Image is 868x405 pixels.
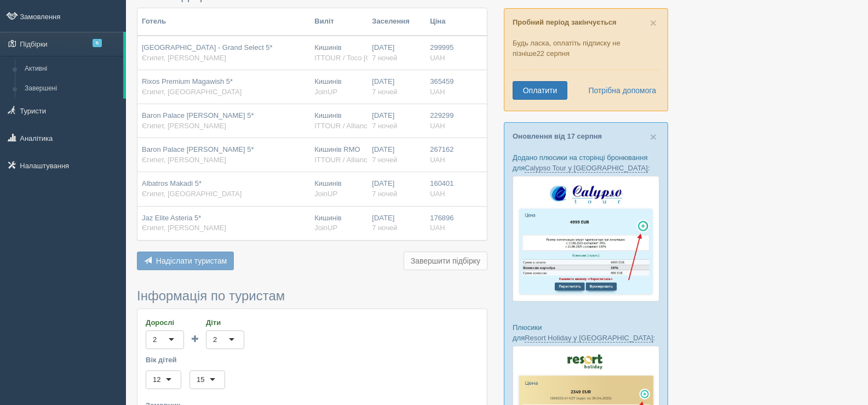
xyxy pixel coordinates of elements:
[430,224,445,232] span: UAH
[430,190,445,198] span: UAH
[153,374,160,385] div: 12
[142,145,254,153] span: Baron Palace [PERSON_NAME] 5*
[156,256,227,265] span: Надіслати туристам
[430,179,453,187] span: 160401
[430,54,445,62] span: UAH
[310,8,367,36] th: Виліт
[314,43,363,63] div: Кишинів
[314,88,337,96] span: JoinUP
[314,190,337,198] span: JoinUP
[142,214,201,222] span: Jaz Elite Asteria 5*
[372,54,397,62] span: 7 ночей
[404,252,487,270] button: Завершити підбірку
[314,77,363,97] div: Кишинів
[581,81,657,100] a: Потрібна допомога
[372,156,397,164] span: 7 ночей
[137,252,234,270] button: Надіслати туристам
[372,111,421,131] div: [DATE]
[504,8,668,111] div: Будь ласка, оплатіть підписку не пізніше
[430,122,445,130] span: UAH
[153,334,157,345] div: 2
[142,111,254,119] span: Baron Palace [PERSON_NAME] 5*
[137,8,310,36] th: Готель
[213,334,217,345] div: 2
[314,111,363,131] div: Кишинів
[372,224,397,232] span: 7 ночей
[513,176,659,301] img: calypso-tour-proposal-crm-for-travel-agency.jpg
[142,88,242,96] span: Єгипет, [GEOGRAPHIC_DATA]
[513,81,567,100] a: Оплатити
[537,49,570,58] span: 22 серпня
[93,39,102,47] span: 6
[426,8,458,36] th: Ціна
[372,43,421,63] div: [DATE]
[513,18,617,26] b: Пробний період закінчується
[206,317,244,328] label: Діти
[142,77,233,85] span: Rixos Premium Magawish 5*
[430,145,453,153] span: 267162
[430,43,453,52] span: 299995
[430,214,453,222] span: 176896
[372,213,421,233] div: [DATE]
[142,54,226,62] span: Єгипет, [PERSON_NAME]
[367,8,426,36] th: Заселення
[430,88,445,96] span: UAH
[430,156,445,164] span: UAH
[314,179,363,199] div: Кишинів
[314,54,438,62] span: ITTOUR / Toco [GEOGRAPHIC_DATA]
[314,122,371,130] span: ITTOUR / Alliance
[142,122,226,130] span: Єгипет, [PERSON_NAME]
[142,224,226,232] span: Єгипет, [PERSON_NAME]
[650,131,657,142] button: Close
[372,145,421,165] div: [DATE]
[142,179,202,187] span: Albatros Makadi 5*
[372,88,397,96] span: 7 ночей
[20,59,123,79] a: Активні
[372,179,421,199] div: [DATE]
[314,145,363,165] div: Кишинів RMO
[142,190,242,198] span: Єгипет, [GEOGRAPHIC_DATA]
[650,16,657,29] span: ×
[513,132,602,140] a: Оновлення від 17 серпня
[314,213,363,233] div: Кишинів
[525,164,648,173] a: Calypso Tour у [GEOGRAPHIC_DATA]
[146,355,479,365] label: Вік дітей
[314,156,371,164] span: ITTOUR / Alliance
[650,130,657,143] span: ×
[525,334,653,343] a: Resort Holiday у [GEOGRAPHIC_DATA]
[142,43,273,52] span: [GEOGRAPHIC_DATA] - Grand Select 5*
[197,374,204,385] div: 15
[372,122,397,130] span: 7 ночей
[20,79,123,99] a: Завершені
[142,156,226,164] span: Єгипет, [PERSON_NAME]
[372,190,397,198] span: 7 ночей
[146,317,184,328] label: Дорослі
[430,111,453,119] span: 229299
[314,224,337,232] span: JoinUP
[513,322,659,343] p: Плюсики для :
[372,77,421,97] div: [DATE]
[513,152,659,173] p: Додано плюсики на сторінці бронювання для :
[137,289,487,303] h3: Інформація по туристам
[430,77,453,85] span: 365459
